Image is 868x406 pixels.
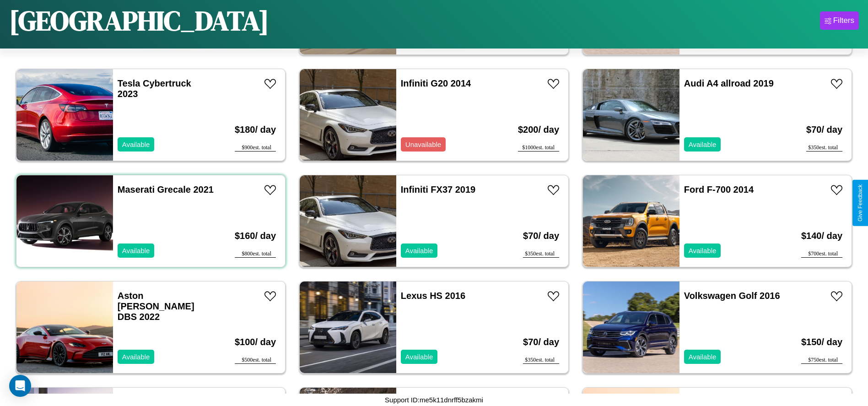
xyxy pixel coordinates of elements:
div: $ 350 est. total [806,144,842,152]
div: $ 750 est. total [801,357,842,364]
h3: $ 100 / day [235,328,276,357]
div: Give Feedback [857,184,863,222]
div: $ 1000 est. total [518,144,559,152]
p: Unavailable [405,138,441,151]
p: Available [122,244,150,257]
button: Filters [820,11,859,30]
a: Tesla Cybertruck 2023 [118,78,191,99]
h3: $ 70 / day [523,328,559,357]
div: $ 900 est. total [235,144,276,152]
h3: $ 160 / day [235,222,276,250]
p: Available [689,138,717,151]
h3: $ 200 / day [518,115,559,144]
p: Support ID: me5k11dnrff5bzakmi [385,394,483,406]
div: $ 500 est. total [235,357,276,364]
a: Aston [PERSON_NAME] DBS 2022 [118,291,194,322]
div: $ 350 est. total [523,357,559,364]
div: $ 350 est. total [523,250,559,258]
h3: $ 150 / day [801,328,842,357]
p: Available [689,351,717,363]
div: Filters [833,16,854,25]
p: Available [122,138,150,151]
a: Infiniti FX37 2019 [401,184,475,195]
p: Available [689,244,717,257]
div: $ 700 est. total [801,250,842,258]
h3: $ 180 / day [235,115,276,144]
a: Maserati Grecale 2021 [118,184,214,195]
a: Volkswagen Golf 2016 [684,291,780,301]
p: Available [405,351,433,363]
a: Ford F-700 2014 [684,184,754,195]
h3: $ 140 / day [801,222,842,250]
a: Audi A4 allroad 2019 [684,78,774,88]
div: Open Intercom Messenger [9,375,31,397]
a: Infiniti G20 2014 [401,78,471,88]
h3: $ 70 / day [806,115,842,144]
a: Lexus HS 2016 [401,291,465,301]
h3: $ 70 / day [523,222,559,250]
p: Available [405,244,433,257]
h1: [GEOGRAPHIC_DATA] [9,2,269,39]
p: Available [122,351,150,363]
div: $ 800 est. total [235,250,276,258]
